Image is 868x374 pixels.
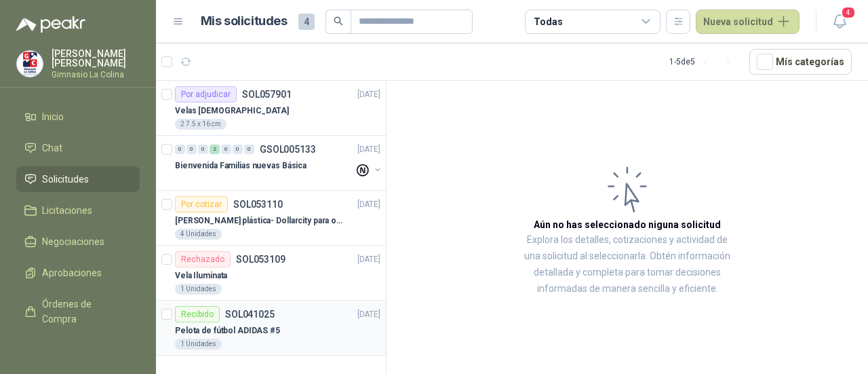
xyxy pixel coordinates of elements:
[233,200,283,209] p: SOL053110
[42,203,92,218] span: Licitaciones
[52,49,140,68] p: [PERSON_NAME] [PERSON_NAME]
[175,284,222,295] div: 1 Unidades
[357,253,380,266] p: [DATE]
[696,10,800,34] button: Nueva solicitud
[841,6,856,19] span: 4
[175,269,227,282] p: Vela Iluminata
[175,141,383,185] a: 0 0 0 2 0 0 0 GSOL005133[DATE] Bienvenida Familias nuevas Básica
[175,145,185,154] div: 0
[242,90,292,99] p: SOL057901
[210,145,220,154] div: 2
[201,12,288,31] h1: Mis solicitudes
[52,71,140,79] p: Gimnasio La Colina
[522,232,732,297] p: Explora los detalles, cotizaciones y actividad de una solicitud al seleccionarla. Obtén informaci...
[175,196,228,212] div: Por cotizar
[175,105,289,117] p: Velas [DEMOGRAPHIC_DATA]
[16,291,140,332] a: Órdenes de Compra
[260,145,316,154] p: GSOL005133
[42,265,102,280] span: Aprobaciones
[156,301,386,356] a: RecibidoSOL041025[DATE] Pelota de fútbol ADIDAS #51 Unidades
[534,14,562,29] div: Todas
[16,198,140,223] a: Licitaciones
[244,145,254,154] div: 0
[175,214,344,227] p: [PERSON_NAME] plástica- Dollarcity para oficinas de Básica Secundaria
[298,14,315,30] span: 4
[334,16,343,26] span: search
[42,297,127,326] span: Órdenes de Compra
[156,191,386,246] a: Por cotizarSOL053110[DATE] [PERSON_NAME] plástica- Dollarcity para oficinas de Básica Secundaria4...
[236,255,285,264] p: SOL053109
[175,229,222,240] div: 4 Unidades
[175,251,231,267] div: Rechazado
[16,135,140,161] a: Chat
[42,141,62,155] span: Chat
[175,339,222,350] div: 1 Unidades
[42,172,89,187] span: Solicitudes
[42,234,104,249] span: Negociaciones
[42,109,64,124] span: Inicio
[156,246,386,301] a: RechazadoSOL053109[DATE] Vela Iluminata1 Unidades
[669,51,738,73] div: 1 - 5 de 5
[16,260,140,286] a: Aprobaciones
[186,145,197,154] div: 0
[357,308,380,321] p: [DATE]
[225,310,275,319] p: SOL041025
[357,88,380,101] p: [DATE]
[16,229,140,255] a: Negociaciones
[175,306,220,322] div: Recibido
[16,16,85,33] img: Logo peakr
[221,145,231,154] div: 0
[357,198,380,211] p: [DATE]
[16,337,140,363] a: Manuales y ayuda
[175,324,280,337] p: Pelota de fútbol ADIDAS #5
[233,145,243,154] div: 0
[17,51,43,77] img: Company Logo
[175,86,237,102] div: Por adjudicar
[198,145,208,154] div: 0
[357,143,380,156] p: [DATE]
[749,49,852,75] button: Mís categorías
[156,81,386,136] a: Por adjudicarSOL057901[DATE] Velas [DEMOGRAPHIC_DATA]2 7.5 x 16 cm
[827,10,852,34] button: 4
[16,166,140,192] a: Solicitudes
[16,104,140,130] a: Inicio
[175,119,226,130] div: 2 7.5 x 16 cm
[175,160,307,172] p: Bienvenida Familias nuevas Básica
[534,217,721,232] h3: Aún no has seleccionado niguna solicitud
